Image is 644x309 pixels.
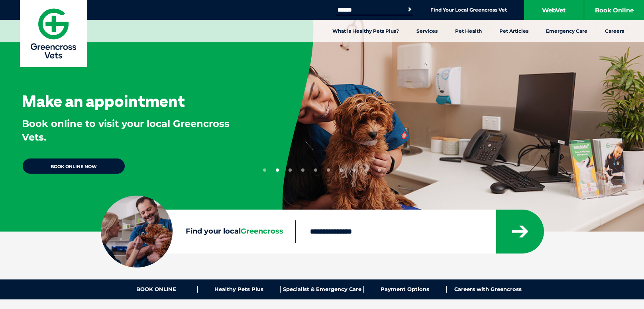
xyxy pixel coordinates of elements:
[115,286,198,293] a: BOOK ONLINE
[408,20,446,42] a: Services
[301,168,304,172] button: 4 of 10
[281,286,363,293] a: Specialist & Emergency Care
[198,286,281,293] a: Healthy Pets Plus
[289,168,292,172] button: 3 of 10
[22,158,126,174] a: BOOK ONLINE NOW
[378,168,381,172] button: 10 of 10
[406,6,414,14] button: Search
[596,20,633,42] a: Careers
[22,93,185,109] h3: Make an appointment
[364,286,447,293] a: Payment Options
[537,20,596,42] a: Emergency Care
[101,226,295,238] label: Find your local
[327,168,330,172] button: 6 of 10
[22,117,256,144] p: Book online to visit your local Greencross Vets.
[324,20,408,42] a: What is Healthy Pets Plus?
[241,227,283,236] span: Greencross
[430,7,507,13] a: Find Your Local Greencross Vet
[263,168,266,172] button: 1 of 10
[491,20,537,42] a: Pet Articles
[447,286,529,293] a: Careers with Greencross
[352,168,355,172] button: 8 of 10
[276,168,279,172] button: 2 of 10
[314,168,317,172] button: 5 of 10
[446,20,491,42] a: Pet Health
[365,168,368,172] button: 9 of 10
[340,168,343,172] button: 7 of 10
